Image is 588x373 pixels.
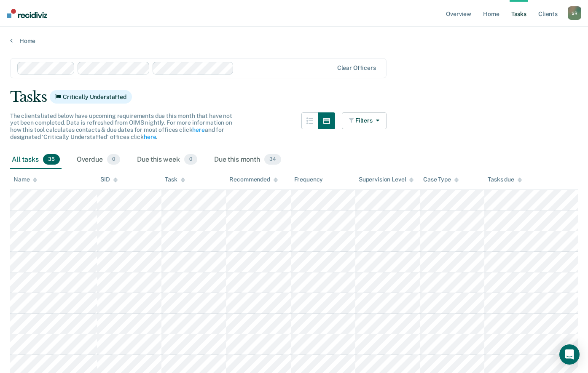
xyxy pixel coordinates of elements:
button: SR [568,6,581,20]
div: Clear officers [337,64,376,72]
span: 0 [107,154,120,165]
div: Tasks due [488,176,522,183]
a: here [192,126,204,133]
div: Due this week0 [135,151,199,169]
div: Frequency [294,176,323,183]
div: S R [568,6,581,20]
span: The clients listed below have upcoming requirements due this month that have not yet been complet... [10,112,232,140]
span: 35 [43,154,60,165]
div: Tasks [10,88,578,106]
div: Recommended [229,176,277,183]
div: Due this month34 [212,151,283,169]
div: Case Type [423,176,459,183]
a: here [144,133,156,140]
div: Overdue0 [75,151,122,169]
img: Recidiviz [7,9,47,18]
div: Name [13,176,37,183]
span: Critically Understaffed [50,90,132,104]
button: Filters [342,112,387,129]
a: Home [10,37,578,45]
span: 34 [264,154,281,165]
div: Open Intercom Messenger [559,344,580,365]
div: SID [100,176,118,183]
div: Supervision Level [359,176,414,183]
div: All tasks35 [10,151,62,169]
div: Task [165,176,185,183]
span: 0 [184,154,197,165]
